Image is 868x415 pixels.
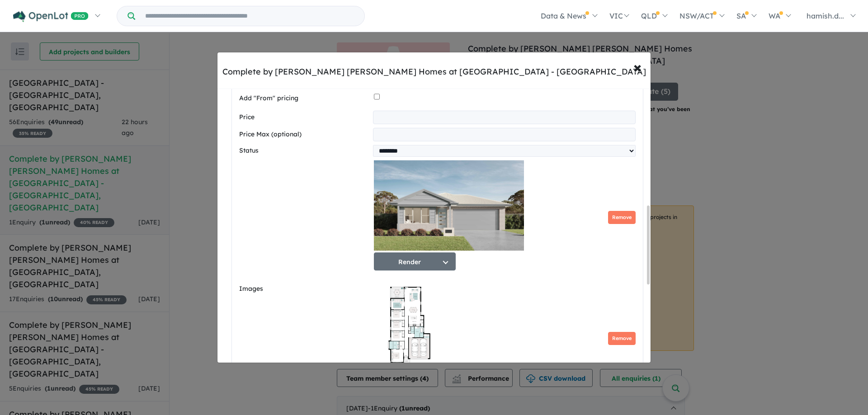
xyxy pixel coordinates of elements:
label: Price Max (optional) [239,129,369,140]
label: Price [239,112,369,123]
input: Try estate name, suburb, builder or developer [137,6,363,26]
label: Images [239,284,370,294]
button: Remove [608,332,636,345]
div: Complete by [PERSON_NAME] [PERSON_NAME] Homes at [GEOGRAPHIC_DATA] - [GEOGRAPHIC_DATA] [222,66,646,78]
span: × [633,57,642,77]
img: Openlot PRO Logo White [13,11,89,22]
img: Complete by McDonald Jones Homes at Vineyard Grove - Cessnock - Lot 834 Render [374,160,524,251]
label: Status [239,145,369,156]
img: Complete by McDonald Jones Homes at Vineyard Grove - Cessnock - Lot 834 Floorplan [374,281,445,372]
span: hamish.d... [807,11,844,20]
button: Remove [608,211,636,224]
label: Add "From" pricing [239,93,370,104]
button: Render [374,252,456,270]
